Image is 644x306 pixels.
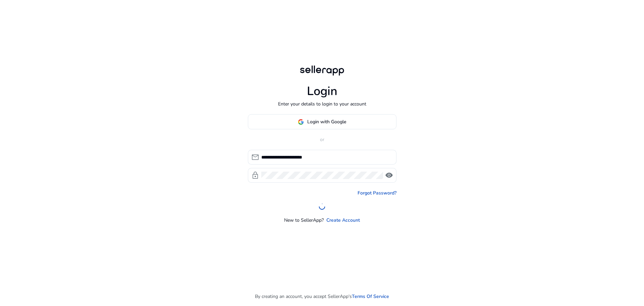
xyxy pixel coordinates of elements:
p: or [248,136,396,143]
p: Enter your details to login to your account [278,100,366,107]
button: Login with Google [248,114,396,129]
span: mail [251,153,259,161]
p: New to SellerApp? [284,217,324,224]
h1: Login [307,84,337,98]
a: Terms Of Service [352,293,389,300]
span: visibility [385,171,393,179]
img: google-logo.svg [298,119,304,125]
span: Login with Google [307,118,346,125]
span: lock [251,171,259,179]
a: Create Account [326,217,360,224]
a: Forgot Password? [358,189,396,196]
